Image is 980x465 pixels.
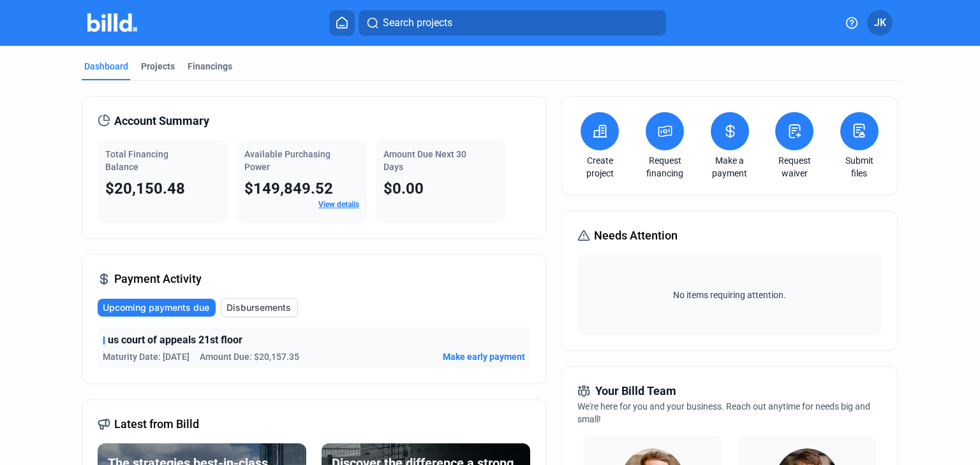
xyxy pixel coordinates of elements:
span: Available Purchasing Power [244,149,330,172]
span: Maturity Date: [DATE] [103,350,189,363]
span: We're here for you and your business. Reach out anytime for needs big and small! [577,401,870,424]
span: Amount Due Next 30 Days [383,149,466,172]
div: Projects [141,60,175,73]
span: Search projects [383,15,452,31]
button: JK [867,10,893,36]
span: $149,849.52 [244,180,333,197]
div: Dashboard [84,60,128,73]
a: Create project [577,154,622,180]
a: View details [318,200,359,209]
button: Disbursements [221,298,298,317]
span: $20,150.48 [105,180,185,197]
span: Payment Activity [114,270,202,288]
button: Make early payment [443,350,525,363]
span: Disbursements [226,301,291,314]
span: us court of appeals 21st floor [108,333,242,348]
span: Upcoming payments due [103,301,209,314]
a: Request waiver [772,154,817,180]
button: Search projects [359,10,666,36]
img: Billd Company Logo [87,13,138,32]
span: $0.00 [383,180,424,197]
a: Request financing [642,154,687,180]
span: Total Financing Balance [105,149,168,172]
span: No items requiring attention. [583,289,876,301]
span: Needs Attention [594,227,678,245]
span: JK [874,15,886,31]
button: Upcoming payments due [98,299,216,317]
span: Account Summary [114,112,209,130]
span: Amount Due: $20,157.35 [200,350,299,363]
div: Financings [188,60,232,73]
a: Make a payment [708,154,752,180]
a: Submit files [837,154,882,180]
span: Your Billd Team [595,382,676,400]
span: Latest from Billd [114,415,199,433]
